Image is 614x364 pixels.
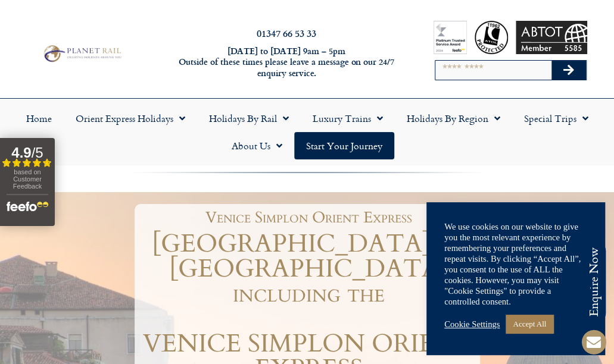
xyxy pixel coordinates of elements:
[444,319,500,330] a: Cookie Settings
[551,61,586,80] button: Search
[257,26,316,40] a: 01347 66 53 33
[301,105,395,132] a: Luxury Trains
[167,46,406,79] h6: [DATE] to [DATE] 9am – 5pm Outside of these times please leave a message on our 24/7 enquiry serv...
[197,105,301,132] a: Holidays by Rail
[6,105,608,159] nav: Menu
[40,43,123,64] img: Planet Rail Train Holidays Logo
[144,210,474,225] h1: Venice Simplon Orient Express
[64,105,197,132] a: Orient Express Holidays
[14,105,64,132] a: Home
[506,315,553,333] a: Accept All
[444,221,587,307] div: We use cookies on our website to give you the most relevant experience by remembering your prefer...
[512,105,600,132] a: Special Trips
[395,105,512,132] a: Holidays by Region
[220,132,294,159] a: About Us
[294,132,394,159] a: Start your Journey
